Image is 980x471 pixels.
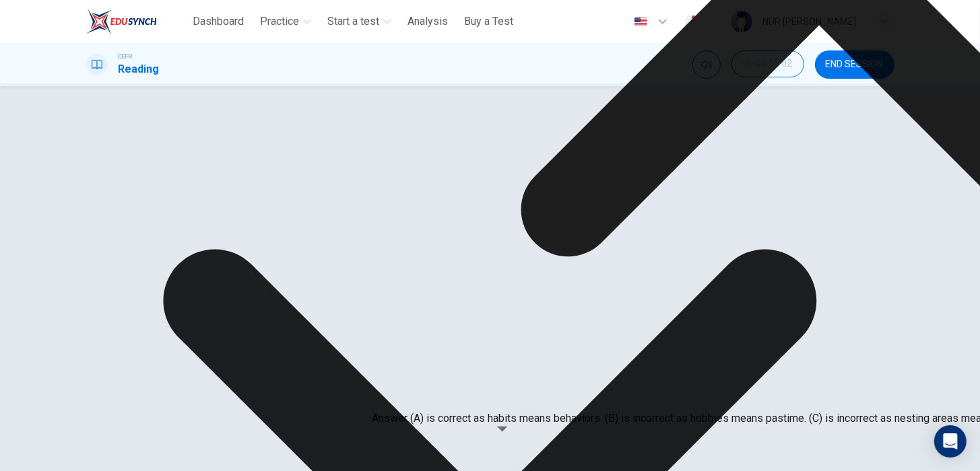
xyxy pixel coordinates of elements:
[260,13,299,30] span: Practice
[119,61,160,77] h1: Reading
[193,13,244,30] span: Dashboard
[934,425,967,458] div: Open Intercom Messenger
[327,13,379,30] span: Start a test
[119,52,133,61] span: CEFR
[86,8,157,35] img: ELTC logo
